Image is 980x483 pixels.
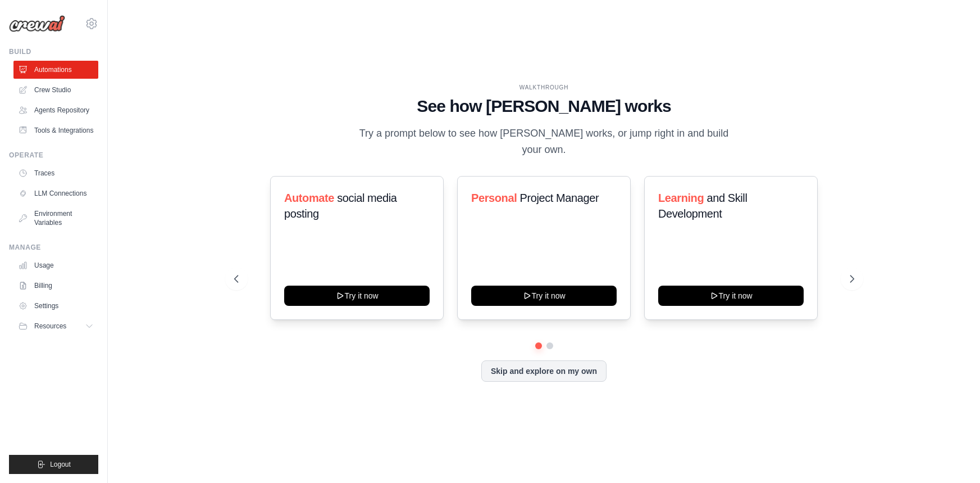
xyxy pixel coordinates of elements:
[9,47,98,56] div: Build
[13,256,98,274] a: Usage
[284,286,430,306] button: Try it now
[471,286,617,306] button: Try it now
[9,455,98,474] button: Logout
[658,286,804,306] button: Try it now
[34,322,66,331] span: Resources
[355,125,733,159] p: Try a prompt below to see how [PERSON_NAME] works, or jump right in and build your own.
[13,121,98,139] a: Tools & Integrations
[13,205,98,232] a: Environment Variables
[9,15,65,32] img: Logo
[13,277,98,295] a: Billing
[284,192,397,220] span: social media posting
[13,317,98,335] button: Resources
[481,360,607,382] button: Skip and explore on my own
[471,192,517,204] span: Personal
[13,184,98,202] a: LLM Connections
[13,61,98,79] a: Automations
[13,164,98,182] a: Traces
[13,297,98,315] a: Settings
[284,192,334,204] span: Automate
[519,192,599,204] span: Project Manager
[658,192,704,204] span: Learning
[234,83,854,92] div: WALKTHROUGH
[9,151,98,160] div: Operate
[9,243,98,252] div: Manage
[234,96,854,116] h1: See how [PERSON_NAME] works
[13,81,98,99] a: Crew Studio
[50,460,71,469] span: Logout
[13,101,98,119] a: Agents Repository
